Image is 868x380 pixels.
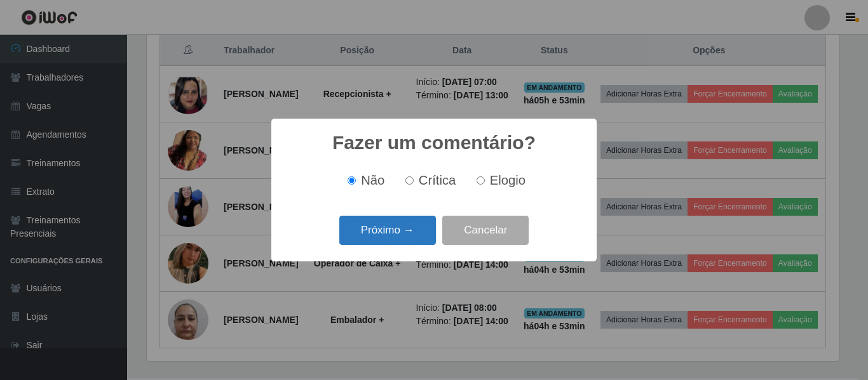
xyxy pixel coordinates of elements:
[348,176,356,185] input: Não
[419,173,456,187] span: Crítica
[332,131,536,154] h2: Fazer um comentário?
[405,176,414,185] input: Crítica
[339,216,436,246] button: Próximo →
[477,176,485,185] input: Elogio
[361,173,384,187] span: Não
[490,173,526,187] span: Elogio
[442,216,529,246] button: Cancelar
